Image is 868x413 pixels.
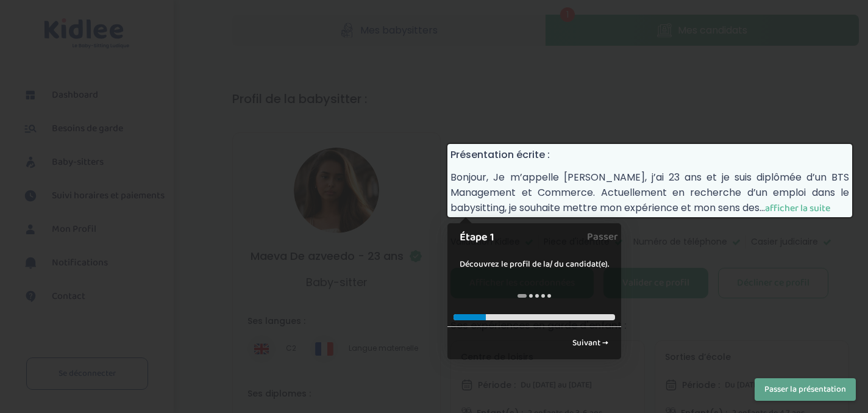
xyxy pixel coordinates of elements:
[566,333,615,353] a: Suivant →
[450,170,849,216] p: Bonjour, Je m’appelle [PERSON_NAME], j’ai 23 ans et je suis diplômée d’un BTS Management et Comme...
[755,378,856,401] button: Passer la présentation
[587,223,618,251] a: Passer
[447,246,621,283] div: Découvrez le profil de la/ du candidat(e).
[765,201,830,216] span: afficher la suite
[460,229,594,246] h1: Étape 1
[450,147,849,162] h4: Présentation écrite :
